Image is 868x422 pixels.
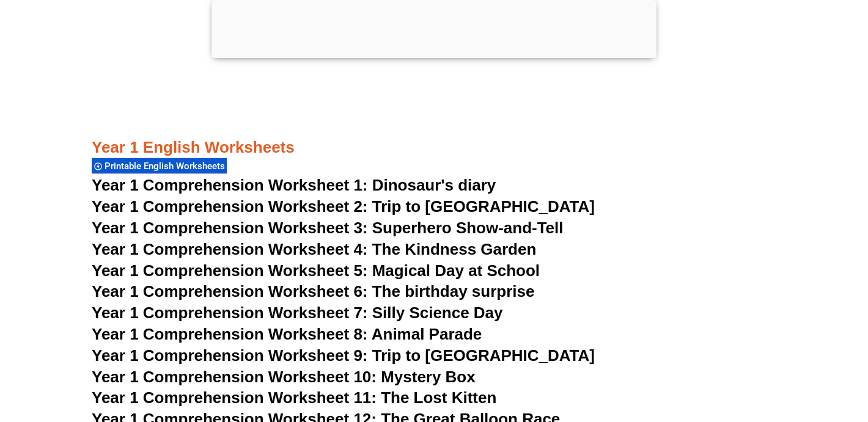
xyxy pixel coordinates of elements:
[92,197,595,216] a: Year 1 Comprehension Worksheet 2: Trip to [GEOGRAPHIC_DATA]
[105,161,229,172] span: Printable English Worksheets
[92,219,564,237] a: Year 1 Comprehension Worksheet 3: Superhero Show-and-Tell
[92,325,482,343] a: Year 1 Comprehension Worksheet 8: Animal Parade
[92,388,496,407] a: Year 1 Comprehension Worksheet 11: The Lost Kitten
[92,176,496,194] a: Year 1 Comprehension Worksheet 1: Dinosaur's diary
[92,368,476,386] a: Year 1 Comprehension Worksheet 10: Mystery Box
[92,304,503,322] a: Year 1 Comprehension Worksheet 7: Silly Science Day
[92,261,540,280] a: Year 1 Comprehension Worksheet 5: Magical Day at School
[92,282,534,300] a: Year 1 Comprehension Worksheet 6: The birthday surprise
[807,363,868,422] iframe: Chat Widget
[92,137,776,158] h3: Year 1 English Worksheets
[92,158,227,174] div: Printable English Worksheets
[92,346,595,365] a: Year 1 Comprehension Worksheet 9: Trip to [GEOGRAPHIC_DATA]
[92,240,536,258] a: Year 1 Comprehension Worksheet 4: The Kindness Garden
